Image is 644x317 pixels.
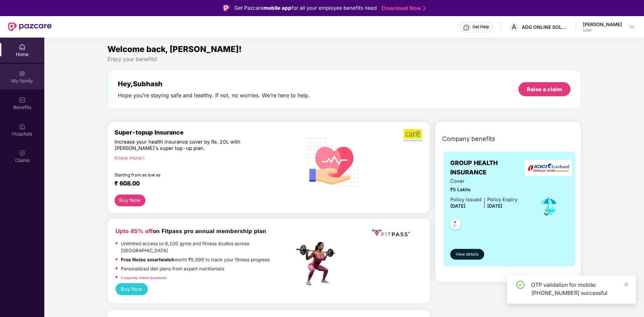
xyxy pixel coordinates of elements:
[450,177,517,185] span: Cover
[301,129,365,194] img: svg+xml;base64,PHN2ZyB4bWxucz0iaHR0cDovL3d3dy53My5vcmcvMjAwMC9zdmciIHhtbG5zOnhsaW5rPSJodHRwOi8vd3...
[121,240,294,255] p: Unlimited access to 8,100 gyms and fitness studios across [GEOGRAPHIC_DATA]
[531,281,628,297] div: OTP validation for mobile: [PHONE_NUMBER] successful
[456,251,478,258] span: View details
[19,44,26,50] img: svg+xml;base64,PHN2ZyBpZD0iSG9tZSIgeG1sbnM9Imh0dHA6Ly93d3cudzMub3JnLzIwMDAvc3ZnIiB3aWR0aD0iMjAiIG...
[114,195,145,206] button: Buy Now
[629,24,635,30] img: svg+xml;base64,PHN2ZyBpZD0iRHJvcGRvd24tMzJ4MzIiIHhtbG5zPSJodHRwOi8vd3d3LnczLm9yZy8yMDAwL3N2ZyIgd2...
[538,195,559,217] img: icon
[442,134,495,144] span: Company benefits
[463,24,470,31] img: svg+xml;base64,PHN2ZyBpZD0iSGVscC0zMngzMiIgeG1sbnM9Imh0dHA6Ly93d3cudzMub3JnLzIwMDAvc3ZnIiB3aWR0aD...
[142,156,145,160] span: right
[118,80,310,88] div: Hey, Subhash
[404,129,423,142] img: b5dec4f62d2307b9de63beb79f102df3.png
[8,22,52,31] img: New Pazcare Logo
[487,196,517,204] div: Policy Expiry
[522,24,569,30] div: ADG ONLINE SOLUTIONS PRIVATE LIMITED
[450,196,481,204] div: Policy issued
[114,180,288,188] div: ₹ 608.00
[583,21,622,28] div: [PERSON_NAME]
[116,283,148,296] button: Buy Now
[114,172,266,177] div: Starting from as low as
[107,56,581,63] div: Enjoy your benefits!
[19,123,26,130] img: svg+xml;base64,PHN2ZyBpZD0iSG9zcGl0YWxzIiB4bWxucz0iaHR0cDovL3d3dy53My5vcmcvMjAwMC9zdmciIHdpZHRoPS...
[223,5,230,11] img: Logo
[450,249,484,260] button: View details
[19,150,26,156] img: svg+xml;base64,PHN2ZyBpZD0iQ2xhaW0iIHhtbG5zPSJodHRwOi8vd3d3LnczLm9yZy8yMDAwL3N2ZyIgd2lkdGg9IjIwIi...
[114,155,290,160] div: Know more
[450,203,465,209] span: [DATE]
[19,97,26,103] img: svg+xml;base64,PHN2ZyBpZD0iQmVuZWZpdHMiIHhtbG5zPSJodHRwOi8vd3d3LnczLm9yZy8yMDAwL3N2ZyIgd2lkdGg9Ij...
[118,92,310,99] div: Hope you’re staying safe and healthy. If not, no worries. We’re here to help.
[114,139,265,152] div: Increase your health insurance cover by Rs. 20L with [PERSON_NAME]’s super top-up plan.
[624,282,629,287] span: close
[121,256,270,264] p: worth ₹5,999 to track your fitness progress
[487,203,502,209] span: [DATE]
[512,23,516,31] span: A
[121,257,175,262] strong: Free Noise smartwatch
[116,228,266,234] b: on Fitpass pro annual membership plan
[527,86,562,93] div: Raise a claim
[525,160,572,176] img: insurerLogo
[294,240,341,287] img: fpp.png
[447,217,463,233] img: svg+xml;base64,PHN2ZyB4bWxucz0iaHR0cDovL3d3dy53My5vcmcvMjAwMC9zdmciIHdpZHRoPSI0OC45NDMiIGhlaWdodD...
[121,265,224,273] p: Personalized diet plans from expert nutritionists
[382,5,424,12] a: Download Now
[234,4,377,12] div: Get Pazcare for all your employee benefits need
[583,28,622,33] div: User
[107,44,242,54] span: Welcome back, [PERSON_NAME]!
[450,186,517,194] span: ₹5 Lakhs
[116,228,153,234] b: Upto 45% off
[114,129,294,136] div: Super-topup Insurance
[450,158,528,177] span: GROUP HEALTH INSURANCE
[371,227,411,239] img: fppp.png
[264,5,291,11] strong: mobile app
[516,281,524,289] span: check-circle
[121,276,167,280] a: Frequently Asked Questions!
[423,5,426,12] img: Stroke
[19,70,26,77] img: svg+xml;base64,PHN2ZyB3aWR0aD0iMjAiIGhlaWdodD0iMjAiIHZpZXdCb3g9IjAgMCAyMCAyMCIgZmlsbD0ibm9uZSIgeG...
[472,24,489,30] div: Get Help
